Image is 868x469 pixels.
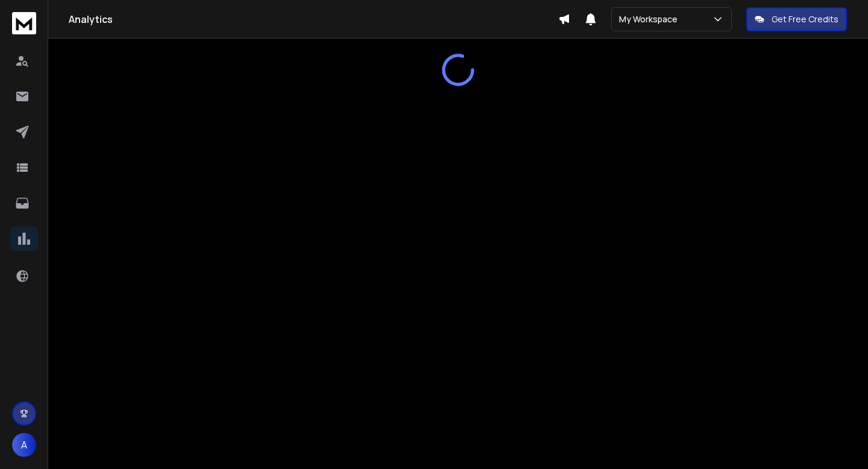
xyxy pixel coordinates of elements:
p: Get Free Credits [772,13,838,25]
button: Get Free Credits [746,7,847,31]
button: A [12,433,36,457]
h1: Analytics [69,12,558,27]
img: logo [12,12,36,34]
p: My Workspace [619,13,682,25]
